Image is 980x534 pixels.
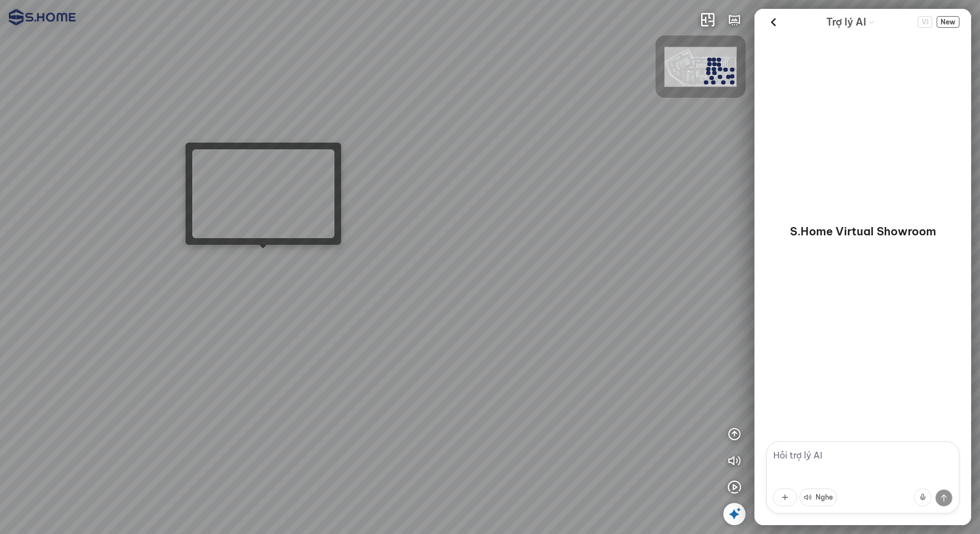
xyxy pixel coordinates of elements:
[937,16,959,28] span: New
[799,488,837,506] button: Nghe
[9,9,76,26] img: logo
[664,47,737,87] img: SHome_H____ng_l_94CLDY9XT4CH.png
[918,16,932,28] span: VI
[826,14,866,30] span: Trợ lý AI
[918,16,932,28] button: Change language
[826,13,875,31] div: AI Guide options
[937,16,959,28] button: New Chat
[790,224,936,239] p: S.Home Virtual Showroom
